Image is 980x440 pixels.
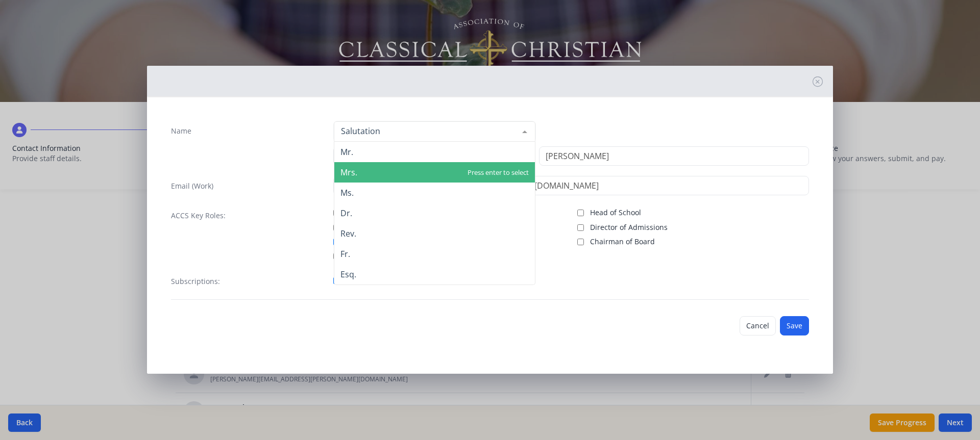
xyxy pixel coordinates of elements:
input: Board Member [333,239,340,245]
input: Salutation [338,126,514,136]
span: Mrs. [340,167,357,178]
span: Esq. [340,269,356,280]
span: Dr. [340,208,352,219]
label: Subscriptions: [171,276,220,287]
label: Name [171,126,191,136]
input: First Name [333,146,535,166]
input: ACCS Account Manager [333,210,340,216]
button: Cancel [740,316,776,335]
label: ACCS Key Roles: [171,211,226,221]
label: Email (Work) [171,181,213,191]
input: TCD Magazine [333,277,340,284]
input: Billing Contact [333,253,340,260]
span: Mr. [340,146,353,158]
span: Chairman of Board [590,237,655,247]
span: Fr. [340,248,350,260]
span: Rev. [340,228,356,239]
span: Head of School [590,208,641,218]
input: Chairman of Board [577,239,584,245]
input: contact@site.com [333,176,810,195]
span: Ms. [340,187,354,198]
input: Head of School [577,210,584,216]
input: Director of Admissions [577,224,584,231]
button: Save [780,316,809,335]
input: Public Contact [333,224,340,231]
span: Director of Admissions [590,222,668,232]
input: Last Name [539,146,809,166]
